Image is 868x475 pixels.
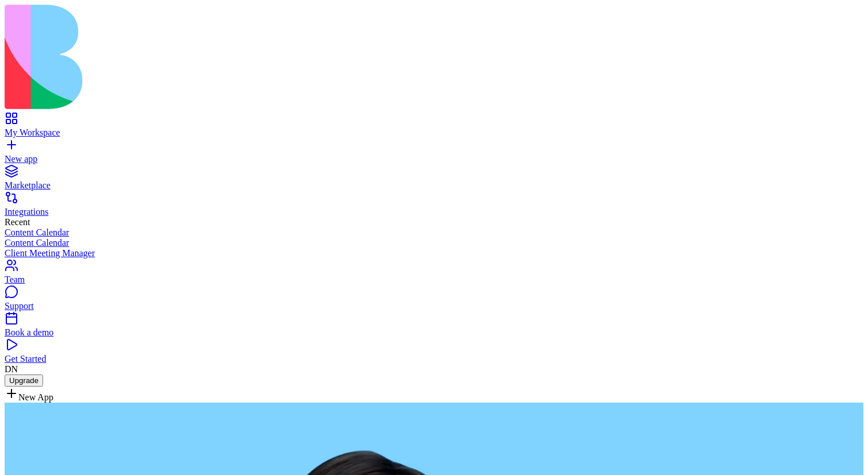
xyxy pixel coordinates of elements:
[5,343,863,364] a: Get Started
[5,5,466,109] img: logo
[5,248,863,258] a: Client Meeting Manager
[5,144,863,164] a: New app
[5,301,863,311] div: Support
[5,117,863,138] a: My Workspace
[5,374,43,387] button: Upgrade
[5,196,863,217] a: Integrations
[5,264,863,285] a: Team
[5,364,18,374] span: DN
[5,354,863,364] div: Get Started
[5,375,43,385] a: Upgrade
[18,392,53,402] span: New App
[5,154,863,164] div: New app
[5,317,863,338] a: Book a demo
[5,207,863,217] div: Integrations
[5,275,863,285] div: Team
[5,180,863,191] div: Marketplace
[5,327,863,338] div: Book a demo
[5,291,863,311] a: Support
[5,227,863,238] a: Content Calendar
[5,238,863,248] a: Content Calendar
[5,128,863,138] div: My Workspace
[5,170,863,191] a: Marketplace
[5,217,30,227] span: Recent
